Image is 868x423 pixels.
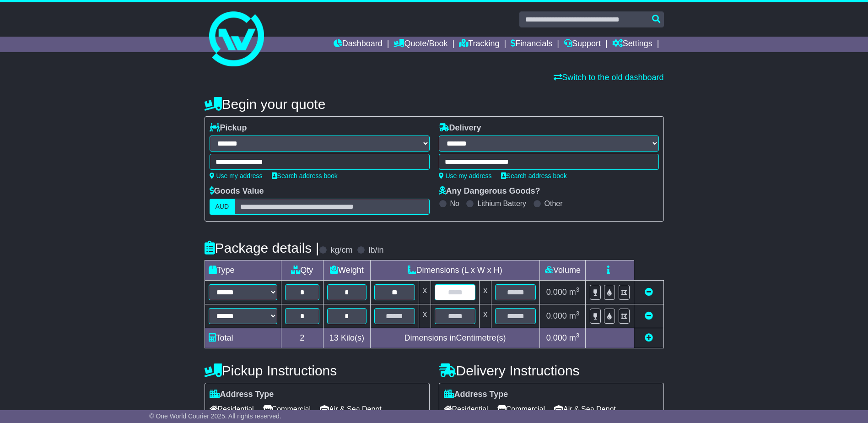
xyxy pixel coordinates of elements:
[439,172,492,179] a: Use my address
[329,333,339,342] span: 13
[210,186,264,196] label: Goods Value
[511,37,552,52] a: Financials
[569,287,580,297] span: m
[564,37,601,52] a: Support
[477,199,526,208] label: Lithium Battery
[501,172,567,179] a: Search address book
[439,123,481,133] label: Delivery
[210,402,254,416] span: Residential
[480,304,491,328] td: x
[370,328,540,348] td: Dimensions in Centimetre(s)
[263,402,311,416] span: Commercial
[205,240,319,255] h4: Package details |
[576,332,580,339] sup: 3
[545,199,563,208] label: Other
[210,199,235,215] label: AUD
[205,260,281,281] td: Type
[546,287,567,297] span: 0.000
[419,304,431,328] td: x
[576,286,580,293] sup: 3
[540,260,586,281] td: Volume
[419,281,431,304] td: x
[444,390,508,400] label: Address Type
[554,73,663,82] a: Switch to the old dashboard
[444,402,488,416] span: Residential
[394,37,447,52] a: Quote/Book
[281,260,323,281] td: Qty
[554,402,616,416] span: Air & Sea Depot
[645,311,653,320] a: Remove this item
[323,328,371,348] td: Kilo(s)
[272,172,338,179] a: Search address book
[546,311,567,320] span: 0.000
[281,328,323,348] td: 2
[576,310,580,317] sup: 3
[334,37,383,52] a: Dashboard
[320,402,382,416] span: Air & Sea Depot
[205,363,430,378] h4: Pickup Instructions
[459,37,499,52] a: Tracking
[330,245,352,255] label: kg/cm
[205,328,281,348] td: Total
[368,245,383,255] label: lb/in
[612,37,652,52] a: Settings
[480,281,491,304] td: x
[569,333,580,342] span: m
[645,287,653,297] a: Remove this item
[149,412,281,420] span: © One World Courier 2025. All rights reserved.
[439,186,540,196] label: Any Dangerous Goods?
[546,333,567,342] span: 0.000
[205,97,664,112] h4: Begin your quote
[569,311,580,320] span: m
[210,123,247,133] label: Pickup
[323,260,371,281] td: Weight
[210,172,263,179] a: Use my address
[439,363,664,378] h4: Delivery Instructions
[370,260,540,281] td: Dimensions (L x W x H)
[210,390,274,400] label: Address Type
[450,199,459,208] label: No
[645,333,653,342] a: Add new item
[497,402,545,416] span: Commercial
